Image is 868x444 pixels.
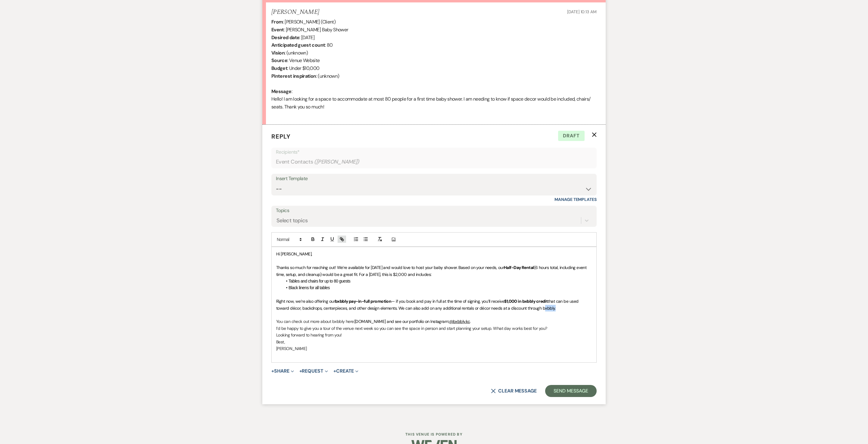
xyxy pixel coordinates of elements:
a: @bxbbly.kc [449,319,470,324]
span: ( [PERSON_NAME] ) [314,158,359,166]
span: Black linens for all tables [289,285,330,290]
span: + [333,369,336,374]
p: I’d be happy to give you a tour of the venue next week so you can see the space in person and sta... [276,325,592,332]
span: + [299,369,302,374]
strong: Half-Day Rental [504,265,534,270]
span: (6 hours total, including event time, setup, and cleanup) would be a great fit. For a [DATE], thi... [276,265,588,277]
button: Share [271,369,294,374]
b: Message [271,88,292,95]
div: : [PERSON_NAME] (Client) : [PERSON_NAME] Baby Shower : [DATE] : 80 : (unknown) : Venue Website : ... [271,18,597,118]
div: Select topics [276,217,308,225]
p: Looking forward to hearing from you! [276,332,592,338]
button: Request [299,369,328,374]
b: From [271,19,283,25]
span: [DOMAIN_NAME] and see our portfolio on Instagram: [354,319,449,324]
span: — if you book and pay in full at the time of signing, you’ll receive [391,299,504,304]
b: Event [271,27,284,33]
span: [DATE] 10:13 AM [567,9,597,14]
h5: [PERSON_NAME] [271,8,319,16]
span: + [271,369,274,374]
span: Tables and chairs for up to 80 guests [289,279,350,283]
b: Source [271,57,287,64]
b: Desired date [271,34,299,41]
span: Reply [271,133,291,140]
strong: bxbbly pay-in-full promotion [335,299,391,304]
b: Anticipated guest count [271,42,325,48]
p: Best, [276,339,592,345]
b: Vision [271,50,285,56]
button: Send Message [545,385,597,397]
span: Right now, we’re also offering our [276,299,335,304]
button: Create [333,369,358,374]
a: Manage Templates [554,197,597,202]
div: Event Contacts [276,156,592,168]
p: You can check out more about bxbbly here: [276,318,592,325]
p: [PERSON_NAME] [276,345,592,352]
span: that can be used toward décor, backdrops, centerpieces, and other design elements. We can also ad... [276,299,579,311]
label: Topics [276,206,592,215]
b: Budget [271,65,287,71]
button: Clear message [491,389,537,393]
span: Hi [PERSON_NAME], [276,251,312,257]
p: Recipients* [276,148,592,156]
span: . [470,319,470,324]
b: Pinterest inspiration [271,73,316,79]
span: Draft [558,131,585,141]
div: Insert Template [276,174,592,183]
strong: $1,000 in bxbbly credit [504,299,548,304]
span: Thanks so much for reaching out! We’re available for [DATE] and would love to host your baby show... [276,265,504,270]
